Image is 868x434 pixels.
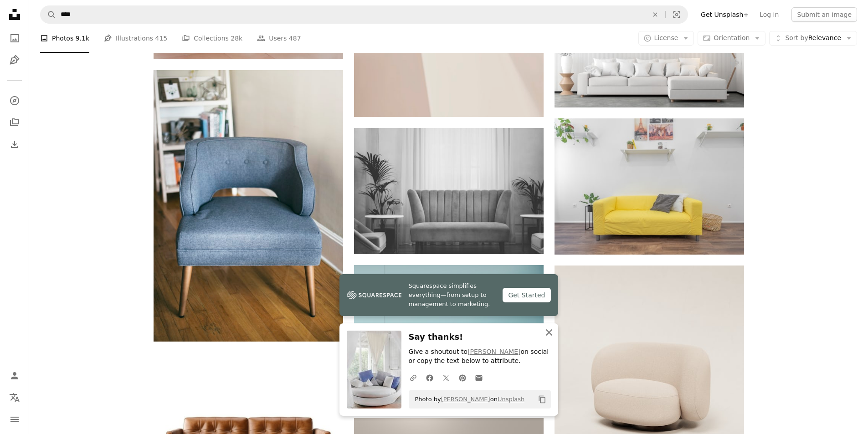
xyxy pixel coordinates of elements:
a: grey couch near white window curtain during daytime [354,187,544,195]
a: Share on Pinterest [454,368,471,387]
a: Share on Twitter [438,368,454,387]
a: Photos [5,29,24,47]
a: Share on Facebook [421,368,438,387]
a: Collections 28k [182,24,242,53]
span: 28k [231,33,242,43]
a: a white couch sitting on top of a white floor [555,380,744,388]
img: yellow fabric sofa [555,118,744,255]
button: Menu [5,410,24,429]
a: Collections [5,113,24,132]
a: Home — Unsplash [5,5,24,26]
button: License [638,31,694,46]
a: Illustrations 415 [104,24,167,53]
a: Download History [5,135,24,153]
span: Photo by on [411,392,525,407]
a: Log in [754,7,784,22]
a: person taking photo of grey padded chair inside room [154,202,343,210]
span: 487 [289,33,301,43]
a: Get Unsplash+ [695,7,754,22]
a: Illustrations [5,51,24,69]
a: Unsplash [498,396,524,403]
button: Copy to clipboard [534,392,550,407]
span: 415 [155,33,168,43]
img: file-1747939142011-51e5cc87e3c9 [347,288,401,302]
button: Orientation [698,31,765,46]
div: Get Started [503,288,550,302]
a: Explore [5,92,24,110]
button: Submit an image [791,7,857,22]
a: Users 487 [257,24,301,53]
span: Orientation [714,34,750,41]
span: License [654,34,678,41]
span: Sort by [785,34,808,41]
a: Log in / Sign up [5,367,24,385]
a: [PERSON_NAME] [467,348,520,355]
img: grey couch near white window curtain during daytime [354,128,544,254]
a: Squarespace simplifies everything—from setup to management to marketing.Get Started [339,274,558,316]
button: Clear [645,6,665,23]
a: yellow fabric sofa [555,182,744,190]
a: Share over email [471,368,487,387]
img: Modern living room interior with sofa and green plants,lamp,table on blue wall background. 3d ren... [354,265,544,407]
span: Squarespace simplifies everything—from setup to management to marketing. [409,281,496,309]
button: Language [5,388,24,407]
form: Find visuals sitewide [40,5,688,24]
button: Sort byRelevance [769,31,857,46]
span: Relevance [785,34,841,43]
img: person taking photo of grey padded chair inside room [154,70,343,342]
button: Visual search [666,6,688,23]
h3: Say thanks! [409,331,551,344]
p: Give a shoutout to on social or copy the text below to attribute. [409,347,551,366]
a: [PERSON_NAME] [441,396,490,403]
button: Search Unsplash [41,6,56,23]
